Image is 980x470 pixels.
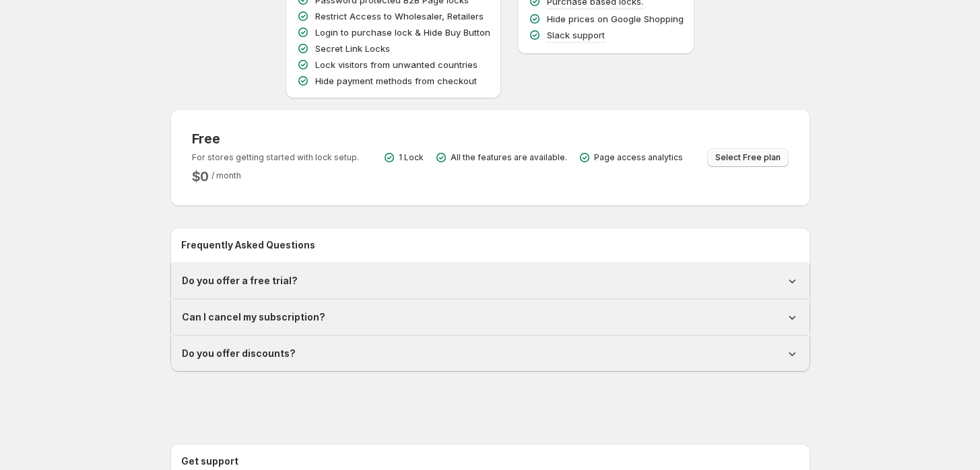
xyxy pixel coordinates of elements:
[315,26,490,39] p: Login to purchase lock & Hide Buy Button
[315,9,484,23] p: Restrict Access to Wholesaler, Retailers
[399,152,424,163] p: 1 Lock
[182,347,296,360] h1: Do you offer discounts?
[451,152,567,163] p: All the features are available.
[181,455,799,468] h2: Get support
[547,28,605,42] p: Slack support
[192,131,359,147] h3: Free
[547,12,684,26] p: Hide prices on Google Shopping
[182,310,325,324] h1: Can I cancel my subscription?
[315,74,477,88] p: Hide payment methods from checkout
[315,58,478,71] p: Lock visitors from unwanted countries
[715,152,781,163] span: Select Free plan
[181,238,799,252] h2: Frequently Asked Questions
[707,148,789,167] button: Select Free plan
[315,42,390,55] p: Secret Link Locks
[211,170,241,180] span: / month
[182,274,298,288] h1: Do you offer a free trial?
[192,152,359,163] p: For stores getting started with lock setup.
[594,152,683,163] p: Page access analytics
[192,168,209,184] h2: $ 0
